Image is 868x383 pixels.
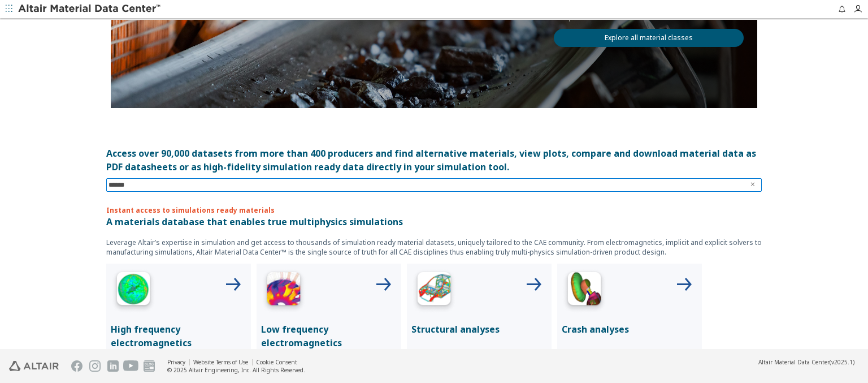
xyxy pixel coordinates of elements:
[758,358,830,366] span: Altair Material Data Center
[744,178,762,192] button: Clear text
[562,268,607,313] img: Crash Analyses Icon
[562,322,697,336] p: Crash analyses
[106,215,762,229] p: A materials database that enables true multiphysics simulations
[111,268,156,313] img: High Frequency Icon
[106,238,762,257] p: Leverage Altair’s expertise in simulation and get access to thousands of simulation ready materia...
[106,147,762,174] div: Access over 90,000 datasets from more than 400 producers and find alternative materials, view plo...
[411,322,547,336] p: Structural analyses
[554,29,744,47] a: Explore all material classes
[18,3,162,15] img: Altair Material Data Center
[411,268,457,313] img: Structural Analyses Icon
[167,358,185,366] a: Privacy
[9,361,59,371] img: Altair Engineering
[167,366,305,374] div: © 2025 Altair Engineering, Inc. All Rights Reserved.
[193,358,248,366] a: Website Terms of Use
[106,205,762,215] p: Instant access to simulations ready materials
[256,358,297,366] a: Cookie Consent
[758,358,854,366] div: (v2025.1)
[261,322,397,350] p: Low frequency electromagnetics
[261,268,306,313] img: Low Frequency Icon
[111,322,246,350] p: High frequency electromagnetics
